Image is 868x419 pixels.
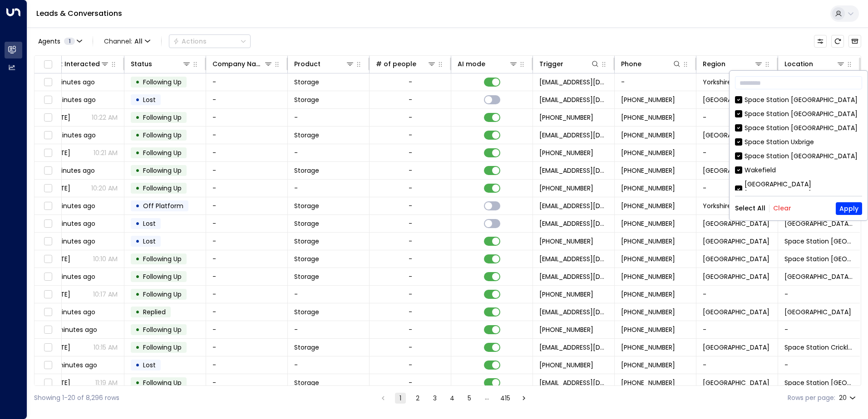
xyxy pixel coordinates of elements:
[703,95,769,104] span: Shropshire
[703,201,731,210] span: Yorkshire
[621,58,681,69] div: Phone
[143,166,182,175] span: Following Up
[42,147,54,159] span: Toggle select row
[464,393,475,404] button: Go to page 5
[745,109,858,119] div: Space Station [GEOGRAPHIC_DATA]
[409,290,412,299] div: -
[778,321,860,338] td: -
[135,198,140,214] div: •
[135,375,140,390] div: •
[539,325,593,334] span: +447736074190
[539,201,608,210] span: leads@space-station.co.uk
[42,324,54,336] span: Toggle select row
[784,219,853,228] span: Space Station Uxbridge
[93,254,118,263] p: 10:10 AM
[64,38,75,45] span: 1
[206,250,288,268] td: -
[135,163,140,178] div: •
[784,237,853,246] span: Space Station Solihull
[409,148,412,157] div: -
[735,95,862,105] div: Space Station [GEOGRAPHIC_DATA]
[429,393,440,404] button: Go to page 3
[288,109,370,126] td: -
[481,393,492,404] div: …
[836,202,862,215] button: Apply
[206,356,288,374] td: -
[621,201,675,210] span: +447538636896
[703,343,769,352] span: London
[621,343,675,352] span: +447736074190
[294,254,319,263] span: Storage
[294,219,319,228] span: Storage
[735,109,862,119] div: Space Station [GEOGRAPHIC_DATA]
[784,343,853,352] span: Space Station Cricklewood
[703,166,769,175] span: London
[294,58,321,69] div: Product
[518,393,529,404] button: Go to next page
[206,91,288,108] td: -
[696,321,778,338] td: -
[288,321,370,338] td: -
[409,95,412,104] div: -
[621,325,675,334] span: +447736074190
[294,272,319,281] span: Storage
[621,58,641,69] div: Phone
[95,378,118,387] p: 11:19 AM
[703,58,763,69] div: Region
[143,113,182,122] span: Following Up
[621,219,675,228] span: +447852883664
[409,325,412,334] div: -
[539,237,593,246] span: +447958011649
[49,325,97,334] span: 10 minutes ago
[784,307,851,317] span: Space Station Slough
[458,58,485,69] div: AI mode
[134,38,143,45] span: All
[294,307,319,317] span: Storage
[814,35,827,48] button: Customize
[539,254,608,263] span: leads@space-station.co.uk
[539,131,608,140] span: leads@space-station.co.uk
[784,272,853,281] span: Space Station Castle Bromwich
[143,219,156,228] span: Lost
[42,253,54,265] span: Toggle select row
[703,219,769,228] span: London
[135,340,140,355] div: •
[539,343,608,352] span: leads@space-station.co.uk
[143,290,182,299] span: Following Up
[42,183,54,194] span: Toggle select row
[447,393,458,404] button: Go to page 4
[42,289,54,300] span: Toggle select row
[696,180,778,197] td: -
[135,74,140,90] div: •
[294,95,319,104] span: Storage
[615,73,696,91] td: -
[143,272,182,281] span: Following Up
[49,361,97,370] span: 16 minutes ago
[91,184,118,193] p: 10:20 AM
[409,78,412,87] div: -
[212,58,264,69] div: Company Name
[173,37,207,45] div: Actions
[784,58,813,69] div: Location
[143,148,182,157] span: Following Up
[206,180,288,197] td: -
[288,144,370,161] td: -
[621,166,675,175] span: +447710535532
[735,137,862,147] div: Space Station Uxbrige
[409,113,412,122] div: -
[131,58,152,69] div: Status
[409,378,412,387] div: -
[539,166,608,175] span: leads@space-station.co.uk
[131,58,191,69] div: Status
[49,58,100,69] div: Last Interacted
[294,166,319,175] span: Storage
[49,166,95,175] span: 5 minutes ago
[42,112,54,123] span: Toggle select row
[539,113,593,122] span: +447866745852
[143,343,182,352] span: Following Up
[778,286,860,303] td: -
[94,343,118,352] p: 10:15 AM
[135,304,140,320] div: •
[42,236,54,247] span: Toggle select row
[206,303,288,321] td: -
